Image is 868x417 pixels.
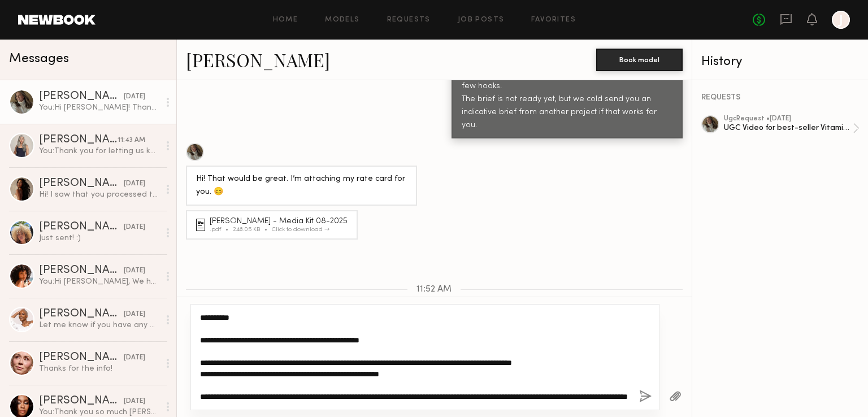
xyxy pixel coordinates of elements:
div: Let me know if you have any other questions/edits [39,320,159,331]
div: Thanks for the info! [39,363,159,374]
div: You: Thank you for letting us know [PERSON_NAME], we'll keep that in mind for next time! What wou... [39,146,159,157]
div: [PERSON_NAME] [39,352,124,363]
div: [DATE] [124,222,145,233]
div: History [701,55,860,68]
div: [PERSON_NAME] [39,221,124,233]
div: [PERSON_NAME] [39,178,124,189]
a: Job Posts [458,16,505,24]
div: [PERSON_NAME] [39,396,124,407]
a: ugcRequest •[DATE]UGC Video for best-seller Vitamin C [724,115,860,141]
div: [DATE] [124,396,145,407]
a: [PERSON_NAME] - Media Kit 08-2025.pdf248.05 KBClick to download [196,218,351,233]
a: Book model [596,54,683,64]
div: [DATE] [124,266,145,276]
div: [DATE] [124,309,145,320]
div: .pdf [210,227,233,233]
button: Book model [596,49,683,71]
div: Hi! That would be great. I’m attaching my rate card for you. 😊 [196,173,407,199]
div: [DATE] [124,179,145,189]
div: You: Hi [PERSON_NAME], We have received it! We'll get back to you via email. [39,276,159,287]
a: Requests [387,16,431,24]
div: REQUESTS [701,94,860,102]
div: 248.05 KB [233,227,272,233]
span: 11:52 AM [416,285,452,294]
div: ugc Request • [DATE] [724,115,853,123]
div: Click to download [272,227,329,233]
a: Favorites [531,16,576,24]
a: J [832,11,850,29]
div: Hi! I saw that you processed the payment. I was wondering if you guys added the $50 that we agreed? [39,189,159,200]
div: Just sent! :) [39,233,159,244]
a: Models [325,16,359,24]
div: [PERSON_NAME] [39,91,124,102]
a: Home [273,16,298,24]
div: [PERSON_NAME] [39,265,124,276]
a: [PERSON_NAME] [186,47,330,72]
div: [PERSON_NAME] [39,134,118,146]
div: [DATE] [124,353,145,363]
span: Messages [9,53,69,66]
div: UGC Video for best-seller Vitamin C [724,123,853,133]
div: Hi [PERSON_NAME]! Thanks for getting back to us. This brief would include lines to the camer, as ... [462,54,672,132]
div: 11:43 AM [118,135,145,146]
div: [PERSON_NAME] - Media Kit 08-2025 [210,218,351,225]
div: [DATE] [124,92,145,102]
div: You: Hi [PERSON_NAME]! Thanks for getting back to us. This brief would include lines to the camer... [39,102,159,113]
div: [PERSON_NAME] [39,309,124,320]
